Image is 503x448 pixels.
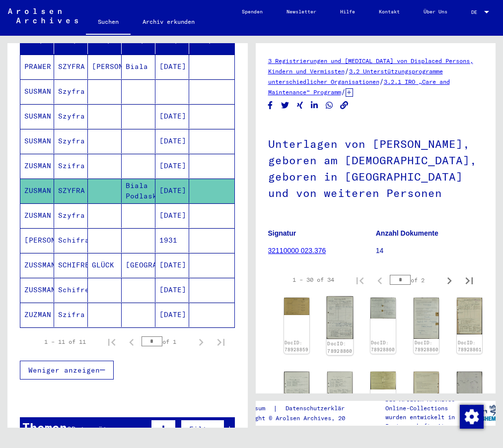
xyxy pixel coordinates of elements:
[268,229,296,237] b: Signatur
[54,104,88,128] mat-cell: Szyfra
[54,203,88,228] mat-cell: Szyfra
[20,55,54,79] mat-cell: PRAWER
[350,270,370,290] button: First page
[414,372,439,408] img: 006.jpg
[28,366,100,375] span: Weniger anzeigen
[234,414,367,423] p: Copyright © Arolsen Archives, 2021
[88,253,122,277] mat-cell: GLÜCK
[20,303,54,327] mat-cell: ZUZMAN
[385,413,465,431] p: wurden entwickelt in Partnerschaft mit
[142,337,191,346] div: of 1
[292,275,334,284] div: 1 – 30 of 34
[471,9,482,15] span: DE
[309,99,320,112] button: Share on LinkedIn
[20,361,114,380] button: Weniger anzeigen
[54,179,88,203] mat-cell: SZYFRA
[370,298,396,319] img: 002.jpg
[155,203,189,228] mat-cell: [DATE]
[457,298,482,334] img: 001.jpg
[327,341,352,354] a: DocID: 78928860
[155,253,189,277] mat-cell: [DATE]
[20,253,54,277] mat-cell: ZUSSMANN
[285,340,308,352] a: DocID: 78928859
[376,229,438,237] b: Anzahl Dokumente
[268,247,326,255] a: 32110000 023.376
[268,121,484,214] h1: Unterlagen von [PERSON_NAME], geboren am [DEMOGRAPHIC_DATA], geboren in [GEOGRAPHIC_DATA] und von...
[20,179,54,203] mat-cell: ZUSMAN
[280,99,290,112] button: Share on Twitter
[326,296,353,339] img: 001.jpg
[20,79,54,104] mat-cell: SUSMAN
[20,278,54,302] mat-cell: ZUSSMANN
[86,10,131,36] a: Suchen
[268,57,473,75] a: 3 Registrierungen und [MEDICAL_DATA] von Displaced Persons, Kindern und Vermissten
[211,332,231,352] button: Last page
[67,425,116,444] span: Datensätze gefunden
[20,154,54,178] mat-cell: ZUSMAN
[44,337,86,346] div: 1 – 11 of 11
[458,340,482,352] a: DocID: 78928861
[284,298,309,315] img: 001.jpg
[189,425,216,434] span: Filter
[268,67,443,85] a: 3.2 Unterstützungsprogramme unterschiedlicher Organisationen
[341,87,346,96] span: /
[295,99,305,112] button: Share on Xing
[54,303,88,327] mat-cell: Szifra
[370,270,390,290] button: Previous page
[67,425,72,434] span: 3
[457,372,482,405] img: 007.jpg
[265,99,276,112] button: Share on Facebook
[122,253,155,277] mat-cell: [GEOGRAPHIC_DATA]
[376,246,483,256] p: 14
[131,10,207,34] a: Archiv erkunden
[284,372,309,405] img: 003.jpg
[122,55,155,79] mat-cell: Biala
[155,154,189,178] mat-cell: [DATE]
[20,104,54,128] mat-cell: SUSMAN
[54,228,88,253] mat-cell: Schifra
[54,79,88,104] mat-cell: Szyfra
[324,99,335,112] button: Share on WhatsApp
[371,340,395,352] a: DocID: 78928860
[122,179,155,203] mat-cell: Biala Podlaska
[459,270,479,290] button: Last page
[327,372,353,405] img: 004.jpg
[385,395,465,413] p: Die Arolsen Archives Online-Collections
[414,298,439,338] img: 003.jpg
[20,203,54,228] mat-cell: ZUSMAN
[54,278,88,302] mat-cell: Schifre
[155,104,189,128] mat-cell: [DATE]
[54,253,88,277] mat-cell: SCHIFRE
[8,8,78,23] img: Arolsen_neg.svg
[20,129,54,153] mat-cell: SUSMAN
[191,332,211,352] button: Next page
[278,403,367,414] a: Datenschutzerklärung
[122,332,142,352] button: Previous page
[339,99,350,112] button: Copy link
[102,332,122,352] button: First page
[390,275,439,285] div: of 2
[155,55,189,79] mat-cell: [DATE]
[88,55,122,79] mat-cell: [PERSON_NAME]
[460,405,484,429] img: Zustimmung ändern
[439,270,459,290] button: Next page
[155,303,189,327] mat-cell: [DATE]
[379,77,384,86] span: /
[155,278,189,302] mat-cell: [DATE]
[234,403,367,414] div: |
[370,372,396,389] img: 005.jpg
[345,66,349,75] span: /
[155,179,189,203] mat-cell: [DATE]
[22,418,67,436] div: Themen
[155,129,189,153] mat-cell: [DATE]
[54,55,88,79] mat-cell: SZYFRA
[20,228,54,253] mat-cell: [PERSON_NAME]
[54,154,88,178] mat-cell: Szifra
[155,228,189,253] mat-cell: 1931
[181,420,224,439] button: Filter
[415,340,438,352] a: DocID: 78928860
[54,129,88,153] mat-cell: Szyfra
